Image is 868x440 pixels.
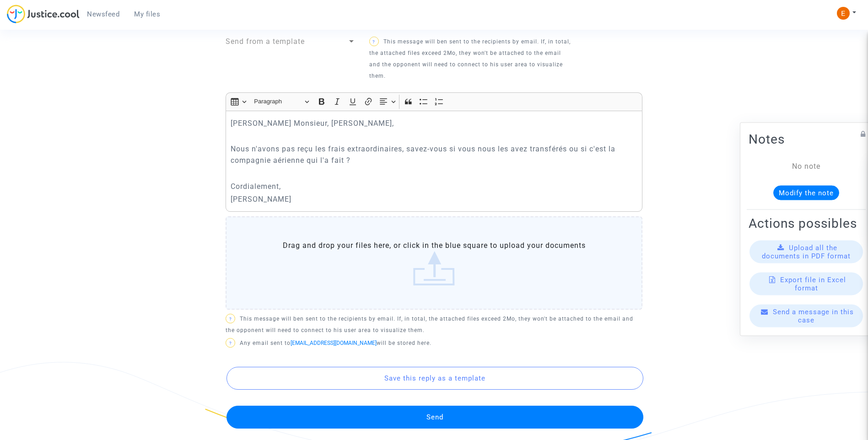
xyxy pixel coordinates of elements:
p: Cordialement, [231,181,638,192]
span: ? [229,317,232,322]
p: [PERSON_NAME] [231,193,638,205]
span: Newsfeed [87,10,119,18]
span: Send from a template [226,37,305,46]
button: Save this reply as a template [226,367,643,390]
span: Send a message in this case [773,308,854,324]
button: Send [226,406,643,429]
span: Upload all the documents in PDF format [762,244,851,260]
p: Any email sent to will be stored here. [226,338,642,349]
span: Paragraph [254,96,302,107]
span: ? [372,39,375,44]
a: Newsfeed [80,7,127,21]
button: Modify the note [773,186,839,200]
div: No note [762,161,850,172]
a: [EMAIL_ADDRESS][DOMAIN_NAME] [291,340,377,346]
a: My files [127,7,167,21]
p: [PERSON_NAME] Monsieur, [PERSON_NAME], [231,118,638,129]
button: Paragraph [250,95,313,109]
p: Nous n'avons pas reçu les frais extraordinaires, savez-vous si vous nous les avez transférés ou s... [231,143,638,166]
h2: Actions possibles [749,215,864,231]
p: This message will ben sent to the recipients by email. If, in total, the attached files exceed 2M... [226,313,642,336]
img: ACg8ocIeiFvHKe4dA5oeRFd_CiCnuxWUEc1A2wYhRJE3TTWt=s96-c [837,7,850,20]
span: Export file in Excel format [780,276,846,292]
h2: Notes [749,131,864,147]
span: ? [229,341,232,346]
div: Editor toolbar [226,92,642,110]
img: jc-logo.svg [7,5,80,23]
div: Rich Text Editor, main [226,111,642,212]
p: This message will ben sent to the recipients by email. If, in total, the attached files exceed 2M... [369,36,571,82]
span: My files [134,10,160,18]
